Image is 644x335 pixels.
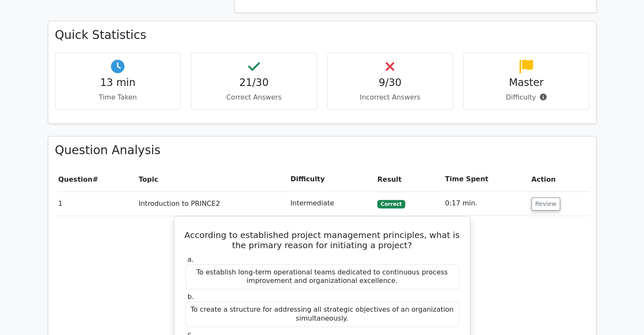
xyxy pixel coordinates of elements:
h4: 21/30 [198,77,310,89]
div: To establish long-term operational teams dedicated to continuous process improvement and organiza... [185,264,459,290]
th: Time Spent [442,167,528,191]
span: a. [188,255,194,263]
td: 0:17 min. [442,191,528,216]
td: Introduction to PRINCE2 [135,191,287,216]
h5: According to established project management principles, what is the primary reason for initiating... [185,230,460,250]
button: Review [531,197,560,210]
h4: Master [470,77,582,89]
h3: Question Analysis [55,143,589,158]
span: b. [188,293,194,301]
p: Incorrect Answers [334,92,446,102]
th: Difficulty [287,167,374,191]
th: Topic [135,167,287,191]
h3: Quick Statistics [55,28,589,42]
p: Difficulty [470,92,582,102]
h4: 13 min [62,77,174,89]
th: Result [374,167,442,191]
th: Action [528,167,589,191]
span: Question [58,175,93,183]
th: # [55,167,135,191]
td: Intermediate [287,191,374,216]
p: Time Taken [62,92,174,102]
div: To create a structure for addressing all strategic objectives of an organization simultaneously. [185,302,459,327]
h4: 9/30 [334,77,446,89]
span: Correct [377,200,405,208]
td: 1 [55,191,135,216]
p: Correct Answers [198,92,310,102]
